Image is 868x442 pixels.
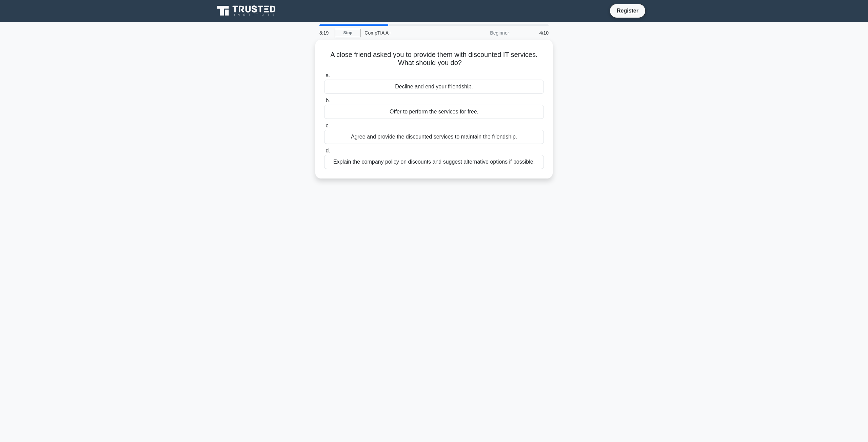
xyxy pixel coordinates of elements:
[324,130,544,144] div: Agree and provide the discounted services to maintain the friendship.
[325,123,330,128] span: c.
[325,148,330,153] span: d.
[454,26,513,40] div: Beginner
[325,72,330,78] span: a.
[360,26,454,40] div: CompTIA A+
[325,98,330,103] span: b.
[323,50,545,67] h5: A close friend asked you to provide them with discounted IT services. What should you do?
[324,155,544,169] div: Explain the company policy on discounts and suggest alternative options if possible.
[613,6,643,15] a: Register
[324,105,544,119] div: Offer to perform the services for free.
[315,26,335,40] div: 8:19
[324,80,544,94] div: Decline and end your friendship.
[335,29,360,37] a: Stop
[513,26,553,40] div: 4/10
